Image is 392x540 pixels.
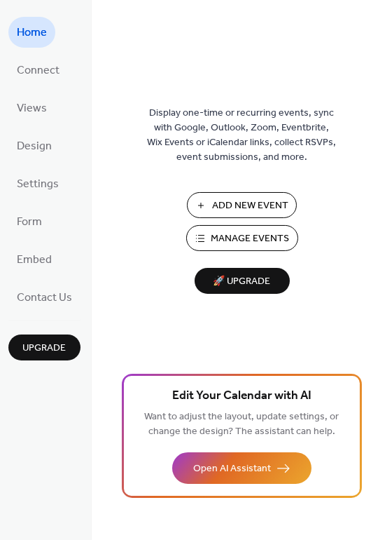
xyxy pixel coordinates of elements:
span: Home [17,22,47,45]
button: 🚀 Upgrade [195,268,290,294]
span: 🚀 Upgrade [203,273,281,292]
button: Open AI Assistant [172,452,311,484]
a: Connect [8,55,68,86]
span: Contact Us [17,288,72,310]
span: Upgrade [23,342,66,356]
span: Connect [17,60,59,83]
button: Upgrade [8,335,80,360]
span: Settings [17,174,59,196]
span: Design [17,136,52,158]
a: Home [8,17,55,48]
button: Add New Event [187,192,297,218]
span: Add New Event [212,199,288,214]
a: Embed [8,244,60,275]
a: Contact Us [8,282,80,313]
span: Form [17,212,42,234]
span: Open AI Assistant [193,462,271,477]
a: Settings [8,168,67,199]
span: Manage Events [211,232,290,247]
span: Embed [17,250,52,272]
a: Views [8,93,55,123]
button: Manage Events [186,225,298,251]
span: Display one-time or recurring events, sync with Google, Outlook, Zoom, Eventbrite, Wix Events or ... [148,107,337,166]
span: Views [17,98,47,121]
a: Form [8,206,50,237]
a: Design [8,130,60,161]
span: Want to adjust the layout, update settings, or change the design? The assistant can help. [145,408,339,442]
span: Edit Your Calendar with AI [172,387,311,407]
